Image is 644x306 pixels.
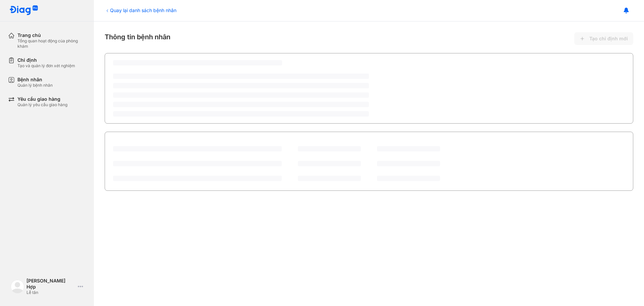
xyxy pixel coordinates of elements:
div: Quay lại danh sách bệnh nhân [105,7,176,14]
span: ‌ [377,161,440,166]
div: Thông tin bệnh nhân [105,32,633,45]
span: ‌ [298,176,361,181]
div: Quản lý bệnh nhân [17,83,53,88]
div: Tổng quan hoạt động của phòng khám [17,38,86,49]
div: Quản lý yêu cầu giao hàng [17,102,67,107]
span: ‌ [113,161,282,166]
button: Tạo chỉ định mới [574,32,633,45]
span: ‌ [298,146,361,151]
span: ‌ [113,83,369,88]
div: Chỉ định [17,57,75,63]
div: Lễ tân [26,290,75,295]
div: Bệnh nhân [17,77,53,83]
span: ‌ [113,111,369,117]
span: ‌ [113,176,282,181]
div: [PERSON_NAME] Hợp [26,278,75,290]
span: ‌ [113,102,369,107]
div: Yêu cầu giao hàng [17,96,67,102]
span: ‌ [113,146,282,151]
div: Trang chủ [17,32,86,38]
span: ‌ [113,92,369,98]
span: ‌ [377,176,440,181]
div: Tạo và quản lý đơn xét nghiệm [17,63,75,69]
span: ‌ [377,146,440,151]
span: ‌ [113,74,369,79]
span: Tạo chỉ định mới [589,36,628,42]
span: ‌ [298,161,361,166]
img: logo [11,280,24,293]
div: Lịch sử chỉ định [113,138,154,146]
img: logo [9,5,38,16]
span: ‌ [113,60,282,65]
